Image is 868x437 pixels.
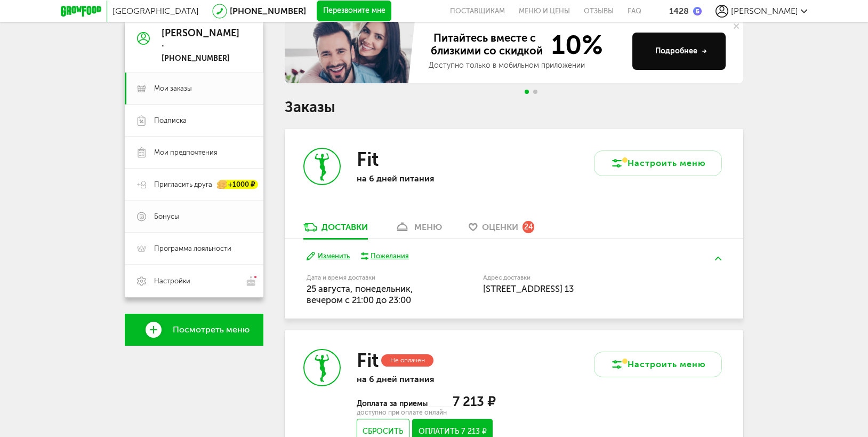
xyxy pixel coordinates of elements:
button: Настроить меню [594,150,722,176]
span: [STREET_ADDRESS] 13 [483,283,574,294]
a: Пригласить друга +1000 ₽ [125,169,263,201]
span: 7 213 ₽ [453,394,495,409]
a: меню [389,221,447,239]
a: Оценки 24 [463,221,540,239]
span: Питайтесь вместе с близкими со скидкой [429,31,545,58]
div: Доступно только в мобильном приложении [429,60,624,71]
div: 1428 [669,6,689,16]
div: +1000 ₽ [218,180,258,189]
span: Доплата за приемы [357,399,429,408]
a: Посмотреть меню [125,314,263,346]
a: [PHONE_NUMBER] [230,6,306,16]
label: Дата и время доставки [307,275,429,281]
img: family-banner.579af9d.jpg [285,19,418,83]
span: Мои предпочтения [154,148,217,157]
span: [GEOGRAPHIC_DATA] [112,6,199,16]
h3: Fit [357,349,379,372]
button: Подробнее [632,33,726,70]
div: Подробнее [655,46,707,57]
img: bonus_b.cdccf46.png [693,7,702,15]
div: меню [414,222,442,232]
div: 24 [523,221,534,233]
a: Подписка [125,105,263,137]
p: на 6 дней питания [357,173,495,184]
span: 10% [545,31,603,58]
button: Перезвоните мне [317,1,391,22]
button: Настроить меню [594,352,722,377]
div: [PHONE_NUMBER] [162,54,239,63]
span: Программа лояльности [154,244,231,253]
span: Подписка [154,116,187,125]
a: Программа лояльности [125,233,263,265]
span: Пригласить друга [154,180,212,189]
h3: Fit [357,148,379,171]
a: Настройки [125,265,263,297]
button: Пожелания [360,251,409,261]
div: [PERSON_NAME] . [162,28,239,50]
span: Go to slide 1 [525,90,529,94]
div: доступно при оплате онлайн [357,410,495,415]
a: Бонусы [125,201,263,233]
span: Мои заказы [154,84,192,93]
div: Не оплачен [381,354,434,367]
img: arrow-up-green.5eb5f82.svg [715,257,721,260]
span: Оценки [482,222,518,232]
h1: Заказы [285,100,743,114]
span: Настройки [154,276,190,286]
div: Пожелания [371,251,409,261]
label: Адрес доставки [483,275,682,281]
a: Мои предпочтения [125,137,263,169]
div: Доставки [322,222,368,232]
a: Мои заказы [125,73,263,105]
a: Доставки [298,221,373,239]
span: Бонусы [154,212,179,221]
span: [PERSON_NAME] [731,6,798,16]
span: 25 августа, понедельник, вечером c 21:00 до 23:00 [307,283,413,305]
span: Go to slide 2 [533,90,537,94]
span: Посмотреть меню [173,325,250,335]
p: на 6 дней питания [357,374,495,384]
button: Изменить [307,251,350,261]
